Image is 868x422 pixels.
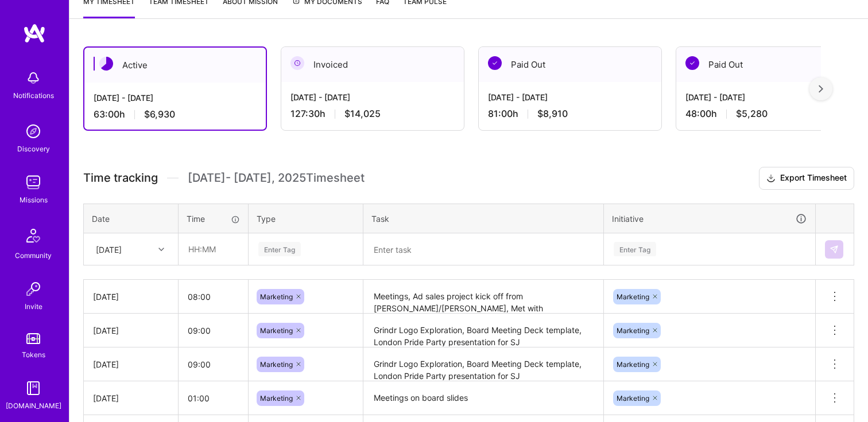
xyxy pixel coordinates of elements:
[99,57,113,71] img: Active
[736,108,768,120] span: $5,280
[22,349,45,361] div: Tokens
[22,120,45,143] img: discovery
[260,292,293,301] span: Marketing
[158,247,164,252] i: icon Chevron
[258,240,301,258] div: Enter Tag
[22,278,45,300] img: Invite
[759,167,854,190] button: Export Timesheet
[766,173,776,185] i: icon Download
[26,333,40,344] img: tokens
[179,349,248,380] input: HH:MM
[20,222,47,249] img: Community
[612,212,807,225] div: Initiative
[676,47,859,82] div: Paid Out
[249,204,363,233] th: Type
[188,171,365,185] span: [DATE] - [DATE] , 2025 Timesheet
[15,249,52,261] div: Community
[617,394,649,403] span: Marketing
[22,171,45,194] img: teamwork
[83,171,158,185] span: Time tracking
[819,85,823,93] img: right
[17,143,50,155] div: Discovery
[365,349,602,380] textarea: Grindr Logo Exploration, Board Meeting Deck template, London Pride Party presentation for SJ
[260,360,293,369] span: Marketing
[488,108,652,120] div: 81:00 h
[537,108,568,120] span: $8,910
[23,23,46,44] img: logo
[13,89,54,101] div: Notifications
[84,48,266,83] div: Active
[260,326,293,335] span: Marketing
[617,326,649,335] span: Marketing
[25,300,42,312] div: Invite
[488,91,652,103] div: [DATE] - [DATE]
[479,47,661,82] div: Paid Out
[84,204,179,233] th: Date
[94,92,257,104] div: [DATE] - [DATE]
[6,400,61,412] div: [DOMAIN_NAME]
[281,47,464,82] div: Invoiced
[365,382,602,414] textarea: Meetings on board slides
[93,291,169,303] div: [DATE]
[365,281,602,312] textarea: Meetings, Ad sales project kick off from [PERSON_NAME]/[PERSON_NAME], Met with [PERSON_NAME] on G...
[290,91,455,103] div: [DATE] - [DATE]
[179,315,248,346] input: HH:MM
[617,292,649,301] span: Marketing
[685,91,850,103] div: [DATE] - [DATE]
[94,108,257,120] div: 63:00 h
[290,108,455,120] div: 127:30 h
[93,358,169,370] div: [DATE]
[22,377,45,400] img: guide book
[179,383,248,413] input: HH:MM
[614,240,656,258] div: Enter Tag
[617,360,649,369] span: Marketing
[179,282,248,312] input: HH:MM
[20,194,48,206] div: Missions
[260,394,293,403] span: Marketing
[830,245,839,254] img: Submit
[290,56,304,70] img: Invoiced
[685,108,850,120] div: 48:00 h
[363,204,604,233] th: Task
[187,213,240,225] div: Time
[685,56,699,70] img: Paid Out
[179,234,247,264] input: HH:MM
[365,315,602,346] textarea: Grindr Logo Exploration, Board Meeting Deck template, London Pride Party presentation for SJ
[96,243,122,255] div: [DATE]
[93,325,169,337] div: [DATE]
[93,392,169,404] div: [DATE]
[22,67,45,89] img: bell
[144,108,175,120] span: $6,930
[488,56,502,70] img: Paid Out
[344,108,381,120] span: $14,025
